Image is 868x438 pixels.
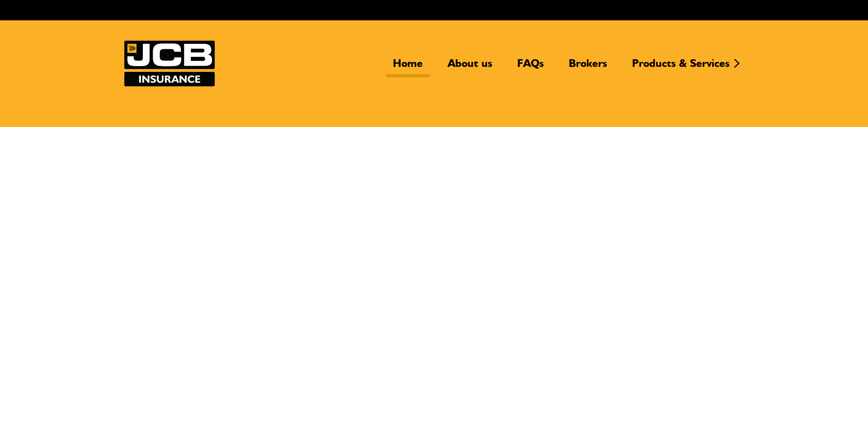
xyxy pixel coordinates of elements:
[386,57,429,77] a: Home
[441,57,499,77] a: About us
[124,41,215,86] img: JCB Insurance Services logo
[625,57,736,77] a: Products & Services
[510,57,551,77] a: FAQs
[562,57,614,77] a: Brokers
[124,41,215,86] a: JCB Insurance Services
